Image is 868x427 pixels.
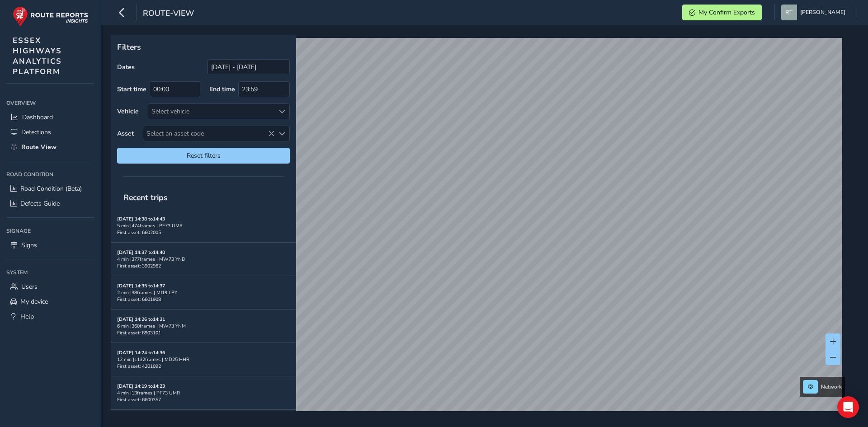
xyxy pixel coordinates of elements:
div: 5 min | 474 frames | PF73 UMR [117,222,290,229]
strong: [DATE] 14:37 to 14:40 [117,249,165,256]
a: Signs [6,238,94,253]
div: Open Intercom Messenger [837,396,859,418]
span: Signs [21,241,37,249]
label: Vehicle [117,107,139,116]
strong: [DATE] 14:19 to 14:23 [117,383,165,389]
span: First asset: 8903101 [117,329,161,336]
span: Help [20,312,34,321]
a: Detections [6,125,94,140]
span: First asset: 6600357 [117,396,161,403]
div: 4 min | 377 frames | MW73 YNB [117,256,290,263]
div: 4 min | 13 frames | PF73 UMR [117,389,290,396]
strong: [DATE] 14:24 to 14:36 [117,349,165,356]
p: Filters [117,41,290,53]
a: Road Condition (Beta) [6,181,94,196]
img: diamond-layout [781,5,797,20]
strong: [DATE] 14:35 to 14:37 [117,282,165,289]
div: Road Condition [6,168,94,181]
label: Dates [117,63,135,71]
canvas: Map [114,38,842,422]
span: First asset: 6601908 [117,296,161,303]
span: Detections [21,128,51,136]
label: Start time [117,85,146,94]
div: System [6,266,94,279]
a: Users [6,279,94,294]
span: Select an asset code [143,126,274,141]
a: Help [6,309,94,324]
button: [PERSON_NAME] [781,5,849,20]
span: My Confirm Exports [698,8,755,17]
button: My Confirm Exports [682,5,762,20]
label: End time [209,85,235,94]
label: Asset [117,129,134,138]
div: Select an asset code [274,126,289,141]
span: [PERSON_NAME] [800,5,845,20]
div: 12 min | 1132 frames | MD25 HHR [117,356,290,363]
span: Route View [21,143,57,151]
span: First asset: 3902962 [117,263,161,269]
span: Users [21,282,38,291]
span: First asset: 4201092 [117,363,161,370]
span: ESSEX HIGHWAYS ANALYTICS PLATFORM [13,35,62,77]
strong: [DATE] 14:38 to 14:43 [117,216,165,222]
span: My device [20,297,48,306]
a: Dashboard [6,110,94,125]
div: 2 min | 38 frames | MJ19 LPY [117,289,290,296]
span: Defects Guide [20,199,60,208]
a: My device [6,294,94,309]
span: route-view [143,8,194,20]
button: Reset filters [117,148,290,164]
span: Network [821,383,842,390]
a: Route View [6,140,94,155]
img: rr logo [13,6,88,27]
strong: [DATE] 14:26 to 14:31 [117,316,165,323]
div: Select vehicle [148,104,274,119]
span: First asset: 6602005 [117,229,161,236]
span: Dashboard [22,113,53,122]
div: 6 min | 360 frames | MW73 YNM [117,323,290,329]
div: Signage [6,224,94,238]
span: Recent trips [117,186,174,209]
div: Overview [6,96,94,110]
span: Road Condition (Beta) [20,184,82,193]
a: Defects Guide [6,196,94,211]
span: Reset filters [124,151,283,160]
